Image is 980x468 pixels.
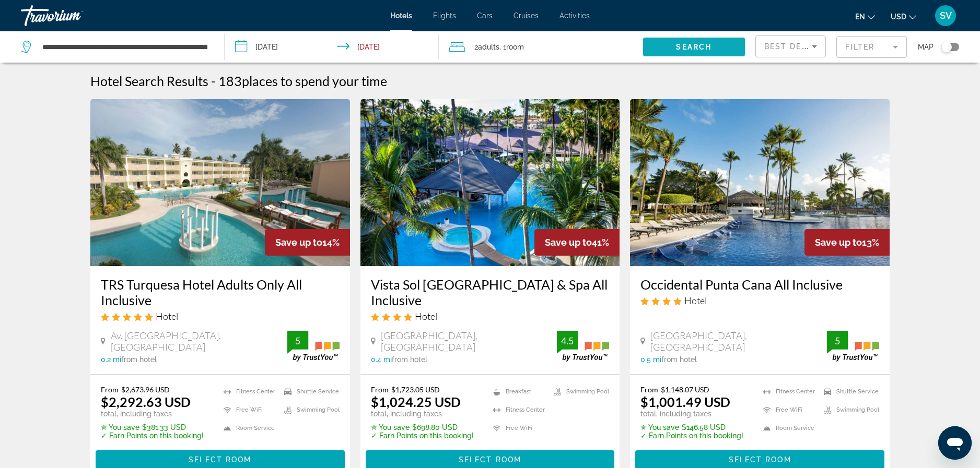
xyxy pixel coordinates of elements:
ins: $1,024.25 USD [371,394,461,410]
li: Shuttle Service [819,385,879,398]
span: from hotel [661,355,697,364]
div: 5 star Hotel [101,310,340,322]
span: SV [940,10,952,21]
div: 41% [534,229,620,256]
span: From [101,385,119,394]
li: Free WiFi [488,422,549,435]
h1: Hotel Search Results [90,73,208,89]
span: ✮ You save [371,423,410,431]
a: Flights [433,11,456,20]
a: Occidental Punta Cana All Inclusive [640,277,879,292]
button: Check-in date: Sep 14, 2025 Check-out date: Sep 21, 2025 [225,31,439,63]
a: Hotels [390,11,412,20]
span: ✮ You save [101,423,139,431]
span: Av. [GEOGRAPHIC_DATA], [GEOGRAPHIC_DATA] [111,330,287,353]
span: , 1 [499,40,524,54]
img: Hotel image [360,99,620,266]
li: Free WiFi [218,403,279,416]
button: Filter [836,35,907,58]
span: 2 [474,40,499,54]
span: 0.4 mi [371,355,392,364]
p: total, including taxes [371,410,474,418]
li: Fitness Center [488,403,549,416]
span: From [640,385,658,394]
iframe: Button to launch messaging window [938,426,972,460]
h2: 183 [218,73,387,89]
span: Save up to [815,237,862,248]
img: Hotel image [630,99,890,266]
li: Swimming Pool [279,403,340,416]
li: Room Service [218,422,279,435]
ins: $2,292.63 USD [101,394,191,410]
div: 13% [804,229,890,256]
span: from hotel [121,355,157,364]
span: Save up to [275,237,322,248]
p: total, including taxes [640,410,743,418]
div: 4 star Hotel [371,310,610,322]
div: 5 [287,334,308,347]
p: ✓ Earn Points on this booking! [101,431,204,440]
span: Select Room [189,455,251,464]
li: Swimming Pool [549,385,609,398]
a: Cruises [514,11,539,20]
img: Hotel image [90,99,350,266]
button: User Menu [932,5,959,27]
a: Travorium [21,2,125,29]
img: trustyou-badge.svg [287,331,340,362]
span: Hotel [415,310,437,322]
a: Select Room [366,452,615,464]
span: [GEOGRAPHIC_DATA], [GEOGRAPHIC_DATA] [650,330,827,353]
span: [GEOGRAPHIC_DATA], [GEOGRAPHIC_DATA] [381,330,557,353]
mat-select: Sort by [764,40,817,53]
button: Travelers: 2 adults, 0 children [439,31,643,63]
li: Fitness Center [758,385,819,398]
div: 5 [827,334,848,347]
span: - [211,73,216,89]
p: ✓ Earn Points on this booking! [640,431,743,440]
span: en [855,13,865,21]
span: Hotel [156,310,178,322]
span: 0.5 mi [640,355,661,364]
h3: Vista Sol [GEOGRAPHIC_DATA] & Spa All Inclusive [371,277,610,308]
p: $146.58 USD [640,423,743,431]
span: Search [676,43,711,51]
p: total, including taxes [101,410,204,418]
p: $381.33 USD [101,423,204,431]
li: Breakfast [488,385,549,398]
span: Activities [559,11,590,20]
span: From [371,385,389,394]
span: Best Deals [764,42,819,51]
button: Toggle map [934,42,959,52]
div: 4 star Hotel [640,295,879,306]
del: $1,148.07 USD [661,385,709,394]
span: USD [891,13,906,21]
ins: $1,001.49 USD [640,394,730,410]
span: ✮ You save [640,423,679,431]
span: from hotel [392,355,427,364]
del: $1,723.05 USD [391,385,440,394]
div: 4.5 [557,334,578,347]
a: Select Room [635,452,884,464]
button: Change language [855,9,875,24]
img: trustyou-badge.svg [557,331,609,362]
p: $698.80 USD [371,423,474,431]
a: Select Room [96,452,345,464]
li: Shuttle Service [279,385,340,398]
span: Save up to [545,237,592,248]
li: Fitness Center [218,385,279,398]
img: trustyou-badge.svg [827,331,879,362]
h3: TRS Turquesa Hotel Adults Only All Inclusive [101,277,340,308]
div: 14% [265,229,350,256]
a: Cars [477,11,493,20]
button: Search [643,38,745,56]
span: Select Room [459,455,521,464]
span: Adults [478,43,499,51]
span: Room [506,43,524,51]
span: Hotel [684,295,707,306]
